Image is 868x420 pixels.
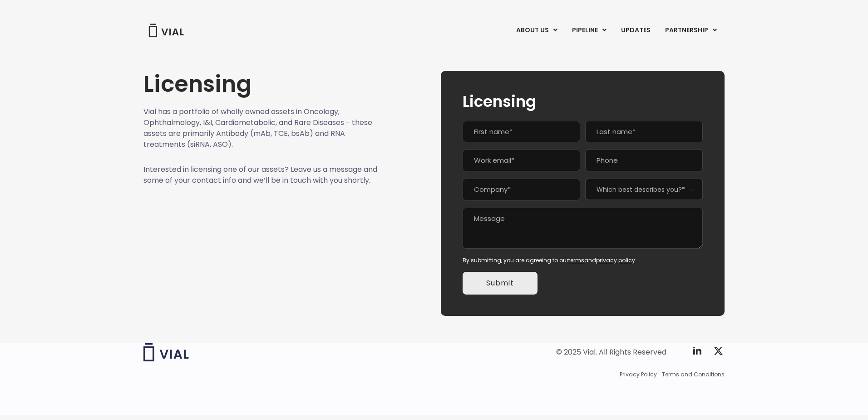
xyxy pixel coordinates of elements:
[143,106,378,150] p: Vial has a portfolio of wholly owned assets in Oncology, Ophthalmology, I&I, Cardiometabolic, and...
[585,179,703,200] span: Which best describes you?*
[568,256,584,264] a: terms
[148,24,184,37] img: Vial Logo
[143,71,378,97] h1: Licensing
[556,347,666,357] div: © 2025 Vial. All Rights Reserved
[585,121,703,143] input: Last name*
[596,256,635,264] a: privacy policy
[463,121,580,143] input: First name*
[565,23,613,38] a: PIPELINEMenu Toggle
[463,150,580,171] input: Work email*
[509,23,564,38] a: ABOUT USMenu Toggle
[143,164,378,186] p: Interested in licensing one of our assets? Leave us a message and some of your contact info and w...
[585,150,703,171] input: Phone
[463,179,580,200] input: Company*
[463,256,703,265] div: By submitting, you are agreeing to our and
[662,370,725,379] a: Terms and Conditions
[143,343,189,361] img: Vial logo wih "Vial" spelled out
[463,272,538,295] input: Submit
[463,93,703,110] h2: Licensing
[614,23,657,38] a: UPDATES
[658,23,724,38] a: PARTNERSHIPMenu Toggle
[620,370,657,379] a: Privacy Policy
